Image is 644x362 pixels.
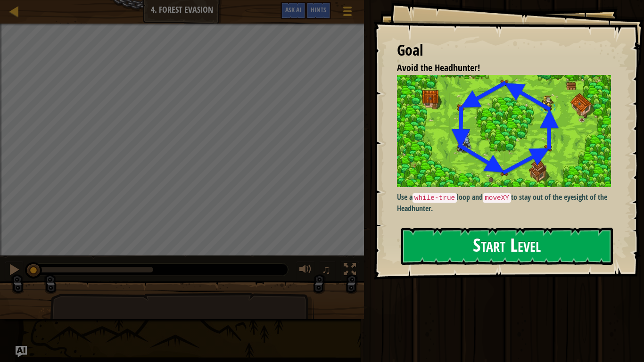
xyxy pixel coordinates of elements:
button: Ask AI [281,2,306,19]
button: Ctrl + P: Pause [5,261,24,280]
button: ♫ [320,261,336,280]
span: Avoid the Headhunter! [397,61,480,74]
code: moveXY [483,193,511,203]
button: Toggle fullscreen [340,261,359,280]
p: Use a loop and to stay out of the eyesight of the Headhunter. [397,192,611,214]
button: Adjust volume [296,261,315,280]
span: Hints [311,5,326,14]
button: Show game menu [336,2,359,24]
li: Avoid the Headhunter! [385,61,609,75]
div: Goal [397,40,611,61]
code: while-true [413,193,457,203]
span: Ask AI [285,5,301,14]
img: Forest evasion [397,75,611,188]
span: ♫ [322,263,331,277]
button: Start Level [401,228,613,265]
button: Ask AI [16,346,27,357]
